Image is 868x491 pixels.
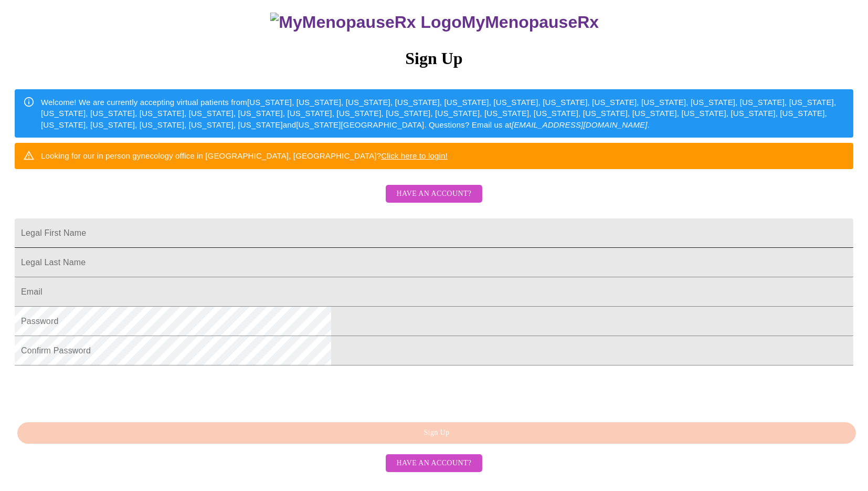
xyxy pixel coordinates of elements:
span: Have an account? [396,457,471,470]
div: Looking for our in person gynecology office in [GEOGRAPHIC_DATA], [GEOGRAPHIC_DATA]? [41,146,448,165]
a: Click here to login! [381,151,448,160]
iframe: reCAPTCHA [15,371,174,412]
em: [EMAIL_ADDRESS][DOMAIN_NAME] [512,120,648,129]
button: Have an account? [386,454,482,473]
button: Have an account? [386,185,482,203]
div: Welcome! We are currently accepting virtual patients from [US_STATE], [US_STATE], [US_STATE], [US... [41,92,845,134]
a: Have an account? [383,457,484,466]
img: MyMenopauseRx Logo [270,13,461,32]
h3: MyMenopauseRx [16,13,854,32]
a: Have an account? [383,196,484,205]
h3: Sign Up [15,49,853,68]
span: Have an account? [396,187,471,201]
